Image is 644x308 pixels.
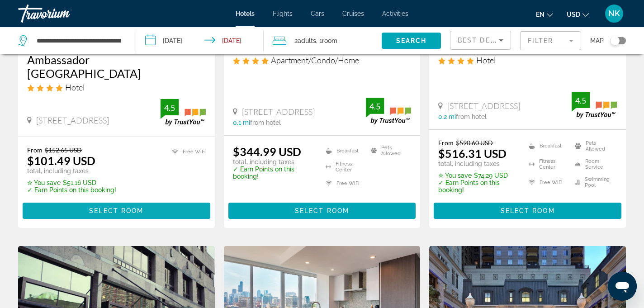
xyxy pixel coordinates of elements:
button: Select Room [23,203,210,219]
li: Free WiFi [167,146,206,157]
div: 4 star Hotel [27,82,206,92]
a: Cruises [342,10,364,17]
span: Map [590,34,604,47]
span: ✮ You save [27,179,61,186]
iframe: Button to launch messaging window [608,272,637,301]
button: User Menu [602,4,626,23]
img: trustyou-badge.svg [572,92,617,118]
span: 2 [294,34,316,47]
span: from hotel [456,113,487,120]
span: en [536,11,545,18]
button: Select Room [434,203,621,219]
del: $590.60 USD [456,139,493,147]
span: [STREET_ADDRESS] [242,107,315,117]
li: Pets Allowed [366,145,412,156]
ins: $344.99 USD [233,145,301,158]
p: ✓ Earn Points on this booking! [27,186,116,194]
button: Filter [520,31,581,51]
li: Room Service [570,157,617,171]
p: $51.16 USD [27,179,116,186]
li: Swimming Pool [570,175,617,189]
mat-select: Sort by [458,35,503,46]
span: Select Room [501,207,555,214]
span: Adults [298,37,316,44]
span: Search [396,37,427,44]
span: Hotel [476,55,496,65]
li: Fitness Center [321,161,366,173]
img: trustyou-badge.svg [161,99,206,126]
a: Activities [382,10,408,17]
li: Free WiFi [524,175,571,189]
span: Room [322,37,337,44]
p: total, including taxes [438,160,517,167]
span: Hotel [65,82,85,92]
span: from hotel [250,119,281,126]
a: Cars [311,10,324,17]
span: 0.2 mi [438,113,456,120]
a: Travorium [18,2,109,25]
a: Select Room [23,205,210,215]
ins: $101.49 USD [27,154,95,167]
button: Check-in date: Sep 13, 2025 Check-out date: Sep 14, 2025 [136,27,263,54]
span: NK [608,9,620,18]
p: total, including taxes [233,158,314,166]
li: Free WiFi [321,177,366,189]
li: Breakfast [321,145,366,156]
li: Fitness Center [524,157,571,171]
span: Best Deals [458,37,505,44]
span: USD [567,11,580,18]
a: Flights [273,10,293,17]
div: 4.5 [161,102,179,113]
a: Select Room [434,205,621,215]
span: Apartment/Condo/Home [271,55,359,65]
a: The Chicago Hotel Collection Ambassador [GEOGRAPHIC_DATA] [27,39,206,80]
a: Select Room [228,205,416,215]
span: Select Room [295,207,349,214]
div: 4.5 [572,95,590,106]
p: $74.29 USD [438,172,517,179]
button: Select Room [228,203,416,219]
div: 4.5 [366,101,384,112]
button: Search [382,33,441,49]
a: Hotels [236,10,255,17]
button: Change currency [567,8,589,21]
ins: $516.31 USD [438,147,507,160]
button: Toggle map [604,37,626,45]
span: From [27,146,43,154]
span: [STREET_ADDRESS] [447,101,520,111]
button: Travelers: 2 adults, 0 children [264,27,382,54]
button: Change language [536,8,553,21]
del: $152.65 USD [45,146,82,154]
p: ✓ Earn Points on this booking! [233,166,314,180]
li: Breakfast [524,139,571,152]
img: trustyou-badge.svg [366,98,411,124]
span: 0.1 mi [233,119,250,126]
p: total, including taxes [27,167,116,175]
span: ✮ You save [438,172,472,179]
li: Pets Allowed [570,139,617,152]
div: 4 star Hotel [438,55,617,65]
span: Select Room [89,207,143,214]
span: [STREET_ADDRESS] [36,115,109,125]
div: 4 star Apartment [233,55,412,65]
span: From [438,139,454,147]
p: ✓ Earn Points on this booking! [438,179,517,194]
span: , 1 [316,34,337,47]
